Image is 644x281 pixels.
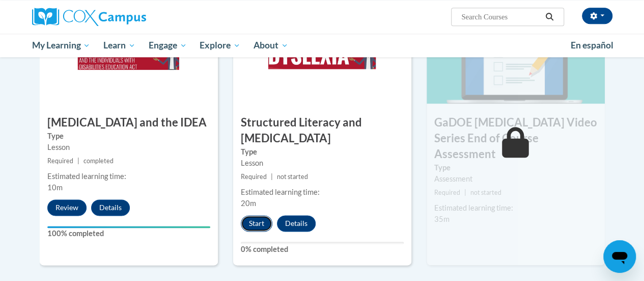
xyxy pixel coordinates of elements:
[241,187,404,198] div: Estimated learning time:
[40,115,218,131] h3: [MEDICAL_DATA] and the IDEA
[582,8,612,24] button: Account Settings
[47,199,87,216] button: Review
[434,215,450,223] span: 35m
[32,8,215,26] a: Cox Campus
[460,11,542,23] input: Search Courses
[254,39,288,52] span: About
[427,115,605,162] h3: GaDOE [MEDICAL_DATA] Video Series End of Course Assessment
[603,240,636,273] iframe: Button to launch messaging window
[277,215,316,232] button: Details
[142,34,193,57] a: Engage
[434,162,597,173] label: Type
[464,189,466,196] span: |
[200,39,240,52] span: Explore
[77,157,79,165] span: |
[233,115,411,146] h3: Structured Literacy and [MEDICAL_DATA]
[47,228,210,239] label: 100% completed
[470,189,501,196] span: not started
[241,146,404,158] label: Type
[241,244,404,255] label: 0% completed
[47,183,63,192] span: 10m
[24,34,620,57] div: Main menu
[241,158,404,169] div: Lesson
[32,39,90,52] span: My Learning
[47,157,73,165] span: Required
[564,35,620,56] a: En español
[25,34,97,57] a: My Learning
[103,39,135,52] span: Learn
[571,40,613,50] span: En español
[83,157,114,165] span: completed
[241,215,272,232] button: Start
[241,199,256,208] span: 20m
[247,34,295,57] a: About
[434,173,597,185] div: Assessment
[47,226,210,228] div: Your progress
[241,173,267,181] span: Required
[47,171,210,182] div: Estimated learning time:
[149,39,187,52] span: Engage
[47,131,210,142] label: Type
[193,34,247,57] a: Explore
[271,173,273,181] span: |
[434,202,597,214] div: Estimated learning time:
[91,199,130,216] button: Details
[277,173,308,181] span: not started
[97,34,142,57] a: Learn
[47,142,210,153] div: Lesson
[32,8,146,26] img: Cox Campus
[542,11,557,23] button: Search
[434,189,460,196] span: Required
